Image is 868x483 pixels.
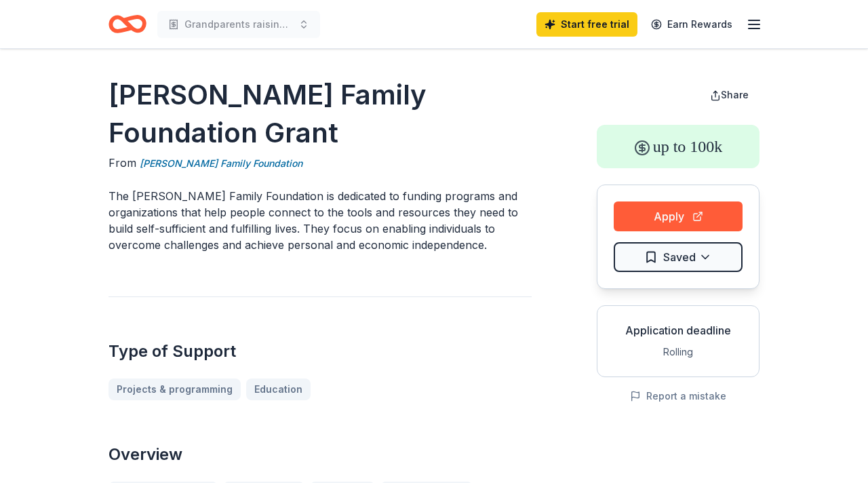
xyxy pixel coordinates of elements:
[184,16,293,33] span: Grandparents raising grandchildren
[630,388,726,404] button: Report a mistake
[108,341,532,362] h2: Type of Support
[108,76,532,152] h1: [PERSON_NAME] Family Foundation Grant
[663,248,696,266] span: Saved
[108,444,532,465] h2: Overview
[108,8,146,40] a: Home
[608,322,748,339] div: Application deadline
[699,81,759,109] button: Share
[614,242,743,272] button: Saved
[108,379,241,400] a: Projects & programming
[246,379,311,400] a: Education
[643,12,741,37] a: Earn Rewards
[614,201,743,231] button: Apply
[108,155,532,172] div: From
[597,125,759,168] div: up to 100k
[608,344,748,360] div: Rolling
[140,155,302,172] a: [PERSON_NAME] Family Foundation
[157,11,320,38] button: Grandparents raising grandchildren
[721,89,749,100] span: Share
[536,12,637,37] a: Start free trial
[108,188,532,253] p: The [PERSON_NAME] Family Foundation is dedicated to funding programs and organizations that help ...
